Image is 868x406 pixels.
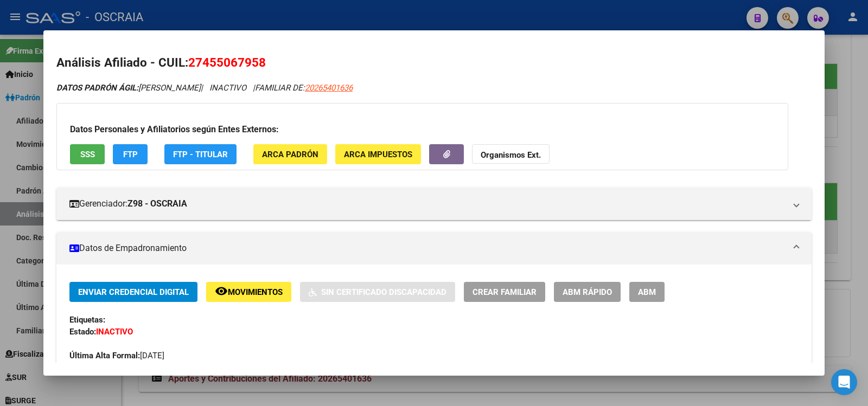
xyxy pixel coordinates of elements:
[473,287,537,297] span: Crear Familiar
[113,144,148,164] button: FTP
[255,83,353,93] span: FAMILIAR DE:
[80,150,95,159] span: SSS
[335,144,421,164] button: ARCA Impuestos
[206,282,291,302] button: Movimientos
[554,282,621,302] button: ABM Rápido
[563,287,612,297] span: ABM Rápido
[629,282,665,302] button: ABM
[464,282,545,302] button: Crear Familiar
[96,327,133,337] strong: INACTIVO
[127,197,187,210] strong: Z98 - OSCRAIA
[56,54,812,72] h2: Análisis Afiliado - CUIL:
[305,83,353,93] span: 20265401636
[262,150,318,159] span: ARCA Padrón
[56,83,201,93] span: [PERSON_NAME]
[69,197,786,210] mat-panel-title: Gerenciador:
[70,144,105,164] button: SSS
[188,55,266,69] span: 27455067958
[228,287,283,297] span: Movimientos
[56,83,353,93] i: | INACTIVO |
[481,150,541,160] strong: Organismos Ext.
[321,287,446,297] span: Sin Certificado Discapacidad
[69,351,164,360] span: [DATE]
[56,232,812,265] mat-expansion-panel-header: Datos de Empadronamiento
[123,150,138,159] span: FTP
[164,144,237,164] button: FTP - Titular
[69,351,140,360] strong: Última Alta Formal:
[831,369,857,395] div: Open Intercom Messenger
[472,144,550,164] button: Organismos Ext.
[638,287,656,297] span: ABM
[253,144,327,164] button: ARCA Padrón
[56,83,138,93] strong: DATOS PADRÓN ÁGIL:
[300,282,455,302] button: Sin Certificado Discapacidad
[215,285,228,298] mat-icon: remove_red_eye
[78,287,189,297] span: Enviar Credencial Digital
[70,123,775,136] h3: Datos Personales y Afiliatorios según Entes Externos:
[69,315,105,325] strong: Etiquetas:
[173,150,228,159] span: FTP - Titular
[69,242,786,255] mat-panel-title: Datos de Empadronamiento
[344,150,412,159] span: ARCA Impuestos
[69,282,197,302] button: Enviar Credencial Digital
[56,188,812,220] mat-expansion-panel-header: Gerenciador:Z98 - OSCRAIA
[69,327,96,337] strong: Estado:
